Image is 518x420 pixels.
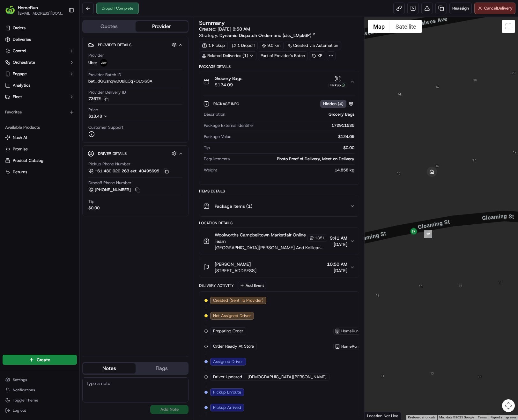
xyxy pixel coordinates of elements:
[248,374,327,380] span: [DEMOGRAPHIC_DATA][PERSON_NAME]
[204,134,231,140] span: Package Value
[5,135,74,141] a: Nash AI
[341,344,359,349] span: HomeRun
[213,328,243,334] span: Preparing Order
[204,123,254,128] span: Package External Identifier
[13,48,26,54] span: Control
[13,146,28,152] span: Promise
[88,186,141,193] a: [PHONE_NUMBER]
[98,151,127,156] span: Driver Details
[37,357,50,363] span: Create
[13,37,31,42] span: Deliveries
[390,20,422,33] button: Show satellite imagery
[88,90,126,95] span: Provider Delivery ID
[88,125,123,130] span: Customer Support
[3,3,66,18] button: HomeRunHomeRun[EMAIL_ADDRESS][DOMAIN_NAME]
[5,146,74,152] a: Promise
[3,156,77,166] button: Product Catalog
[491,416,516,419] a: Report a map error
[3,57,77,68] button: Orchestrate
[3,80,77,91] a: Analytics
[199,41,228,50] div: 1 Pickup
[88,168,170,175] a: +61 480 020 263 ext. 40495695
[502,20,515,33] button: Toggle fullscreen view
[136,363,188,373] button: Flags
[18,4,38,11] button: HomeRun
[83,363,136,373] button: Notes
[215,244,327,251] span: [GEOGRAPHIC_DATA][PERSON_NAME] And Kellicar And [GEOGRAPHIC_DATA], [GEOGRAPHIC_DATA], [GEOGRAPHIC...
[3,23,77,33] a: Orders
[88,40,183,50] button: Provider Details
[327,267,347,274] span: [DATE]
[199,189,359,194] div: Items Details
[213,374,242,380] span: Driver Updated
[3,107,77,117] div: Favorites
[213,298,263,303] span: Created (Sent To Provider)
[88,113,144,119] button: $18.48
[3,133,77,143] button: Nash AI
[18,11,63,16] span: [EMAIL_ADDRESS][DOMAIN_NAME]
[366,411,387,420] img: Google
[13,169,27,175] span: Returns
[213,359,243,365] span: Assigned Driver
[88,60,97,66] span: Uber
[328,76,347,88] button: Pickup
[439,416,474,419] span: Map data ©2025 Google
[88,205,100,211] div: $0.00
[88,161,130,167] span: Pickup Phone Number
[13,158,43,163] span: Product Catalog
[452,5,469,11] span: Reassign
[215,203,252,209] span: Package Items ( 1 )
[341,329,359,334] span: HomeRun
[13,94,22,100] span: Fleet
[88,53,104,58] span: Provider
[13,387,35,393] span: Notifications
[285,41,341,50] a: Created via Automation
[204,112,225,117] span: Description
[3,144,77,154] button: Promise
[199,71,359,92] button: Grocery Bags$124.09Pickup
[204,156,230,162] span: Requirements
[199,92,359,185] div: Grocery Bags$124.09Pickup
[213,313,251,319] span: Not Assigned Driver
[3,34,77,45] a: Deliveries
[5,5,15,15] img: HomeRun
[212,145,354,151] div: $0.00
[478,416,487,419] a: Terms (opens in new tab)
[88,107,98,113] span: Price
[95,187,131,193] span: [PHONE_NUMBER]
[5,158,74,163] a: Product Catalog
[88,148,183,159] button: Driver Details
[215,267,256,274] span: [STREET_ADDRESS]
[3,167,77,177] button: Returns
[474,3,515,14] button: CancelDelivery
[199,228,359,255] button: Woolworths Campbelltown Marketfair Online Team1351[GEOGRAPHIC_DATA][PERSON_NAME] And Kellicar And...
[204,145,210,151] span: Tip
[229,41,258,50] div: 1 Dropoff
[315,235,325,241] span: 1351
[213,344,254,349] span: Order Ready At Store
[368,20,390,33] button: Show street map
[234,134,354,140] div: $124.09
[484,5,513,11] span: Cancel Delivery
[3,69,77,79] button: Engage
[88,113,102,119] span: $18.48
[215,82,242,88] span: $124.09
[502,399,515,412] button: Map camera controls
[228,112,354,117] div: Grocery Bags
[199,64,359,69] div: Package Details
[449,3,472,14] button: Reassign
[199,20,225,26] h3: Summary
[199,26,250,32] span: Created:
[3,386,77,395] button: Notifications
[219,32,311,39] span: Dynamic Dispatch Ondemand (dss_LMpk6P)
[219,32,316,39] a: Dynamic Dispatch Ondemand (dss_LMpk6P)
[213,389,241,395] span: Pickup Enroute
[199,32,316,39] div: Strategy:
[13,60,35,65] span: Orchestrate
[83,21,136,32] button: Quotes
[232,156,354,162] div: Photo Proof of Delivery, Meet on Delivery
